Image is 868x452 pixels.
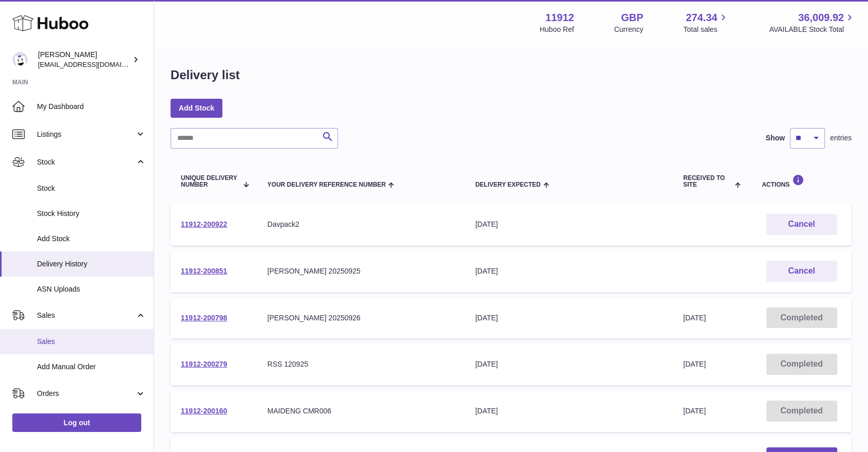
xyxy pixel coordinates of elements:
a: 11912-200798 [181,314,227,322]
span: Add Stock [37,234,146,244]
a: Add Stock [171,99,222,117]
span: Sales [37,337,146,347]
span: Stock [37,157,135,167]
span: Add Manual Order [37,362,146,372]
a: Log out [12,413,141,432]
h1: Delivery list [171,67,240,83]
div: Davpack2 [267,220,455,229]
span: Total sales [683,25,729,34]
span: Stock History [37,209,146,219]
button: Cancel [766,214,837,235]
div: [PERSON_NAME] 20250925 [267,266,455,276]
span: [DATE] [683,407,706,415]
span: AVAILABLE Stock Total [769,25,856,34]
span: Stock [37,184,146,193]
span: Received to Site [683,175,732,188]
span: [EMAIL_ADDRESS][DOMAIN_NAME] [38,60,151,68]
div: [PERSON_NAME] 20250926 [267,313,455,323]
div: Actions [762,174,841,188]
div: MAIDENG CMR006 [267,406,455,416]
button: Cancel [766,261,837,282]
span: Your Delivery Reference Number [267,182,386,188]
span: Listings [37,130,135,139]
a: 11912-200922 [181,220,227,228]
label: Show [766,133,785,143]
div: [DATE] [475,359,663,369]
a: 11912-200160 [181,407,227,415]
strong: GBP [621,11,643,25]
a: 11912-200279 [181,360,227,368]
div: [DATE] [475,220,663,229]
span: [DATE] [683,314,706,322]
a: 274.34 Total sales [683,11,729,34]
span: Unique Delivery Number [181,175,238,188]
span: ASN Uploads [37,284,146,294]
span: Sales [37,311,135,320]
span: Delivery Expected [475,182,540,188]
span: 274.34 [686,11,717,25]
span: Orders [37,389,135,399]
img: info@carbonmyride.com [12,52,28,67]
div: RSS 120925 [267,359,455,369]
div: Currency [614,25,644,34]
span: My Dashboard [37,102,146,112]
span: entries [830,133,852,143]
div: [DATE] [475,406,663,416]
span: 36,009.92 [798,11,844,25]
div: Huboo Ref [540,25,574,34]
a: 36,009.92 AVAILABLE Stock Total [769,11,856,34]
span: Delivery History [37,259,146,269]
div: [PERSON_NAME] [38,50,130,69]
div: [DATE] [475,313,663,323]
span: [DATE] [683,360,706,368]
strong: 11912 [545,11,574,25]
div: [DATE] [475,266,663,276]
a: 11912-200851 [181,267,227,275]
